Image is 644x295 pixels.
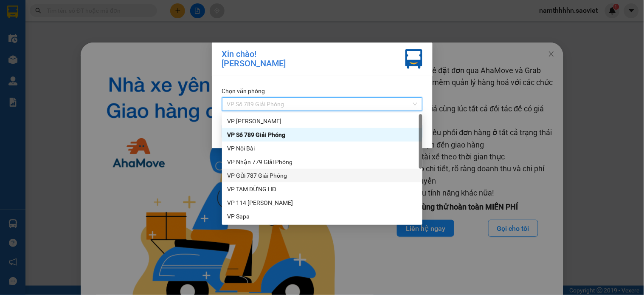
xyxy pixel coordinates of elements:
div: VP Số 789 Giải Phóng [222,128,422,142]
div: VP 114 [PERSON_NAME] [227,198,417,207]
div: VP TẠM DỪNG HĐ [227,184,417,194]
div: VP TẠM DỪNG HĐ [222,182,422,196]
div: Xin chào! [PERSON_NAME] [222,49,286,69]
img: vxr-icon [405,49,422,69]
div: VP Nhận 779 Giải Phóng [227,157,417,167]
div: VP Nội Bài [227,144,417,153]
div: VP Nội Bài [222,142,422,155]
div: VP Bảo Hà [222,114,422,128]
div: VP Số 789 Giải Phóng [227,130,417,139]
div: VP 114 Trần Nhật Duật [222,196,422,210]
div: VP [PERSON_NAME] [227,116,417,126]
div: VP Sapa [222,210,422,223]
div: VP Gửi 787 Giải Phóng [227,171,417,180]
div: VP Nhận 779 Giải Phóng [222,155,422,169]
div: Chọn văn phòng [222,86,422,96]
div: VP Gửi 787 Giải Phóng [222,169,422,182]
span: VP Số 789 Giải Phóng [227,98,417,111]
div: VP Sapa [227,212,417,221]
